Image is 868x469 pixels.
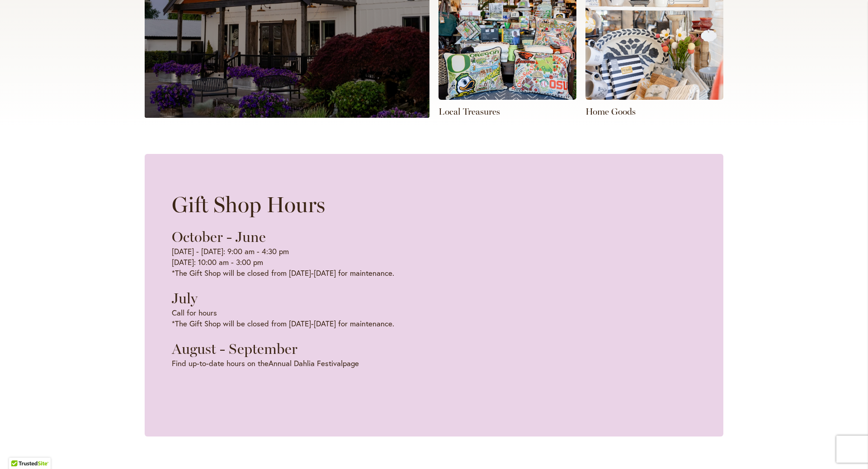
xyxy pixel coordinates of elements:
a: Annual Dahlia Festival [269,358,343,368]
h3: August - September [172,340,394,358]
h2: Gift Shop Hours [172,192,394,217]
p: Local Treasures [439,105,576,118]
p: Home Goods [585,105,723,118]
h3: October - June [172,228,394,246]
p: *The Gift Shop will be closed from [DATE]-[DATE] for maintenance. [172,307,394,329]
a: Call for hours [172,307,217,318]
p: Find up-to-date hours on the page [172,358,394,369]
h3: July [172,289,394,307]
iframe: Embedded content from Google Maps Platform. [434,181,696,407]
p: [DATE] - [DATE]: 9:00 am - 4:30 pm [DATE]: 10:00 am - 3:00 pm *The Gift Shop will be closed from ... [172,246,394,279]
